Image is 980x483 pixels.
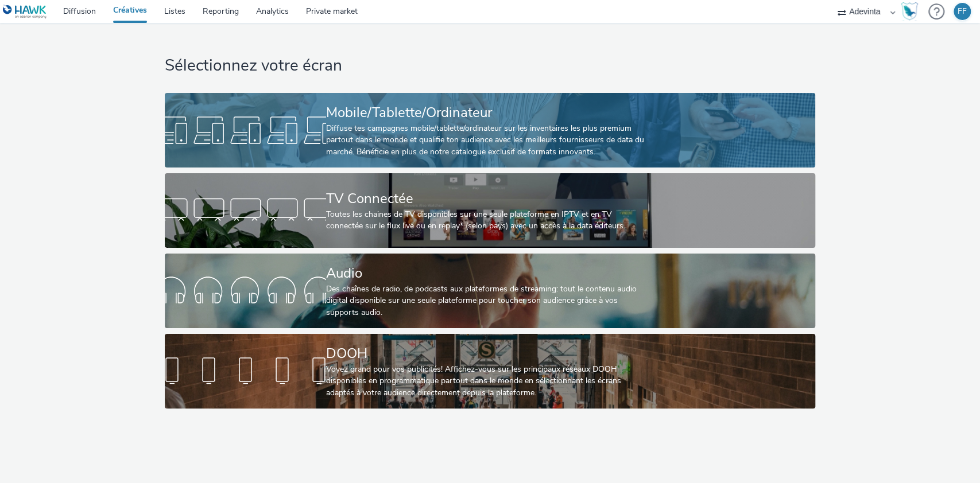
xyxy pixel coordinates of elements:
[165,334,815,408] a: DOOHVoyez grand pour vos publicités! Affichez-vous sur les principaux réseaux DOOH disponibles en...
[901,2,918,21] img: Hawk Academy
[326,283,649,318] div: Des chaînes de radio, de podcasts aux plateformes de streaming: tout le contenu audio digital dis...
[326,364,649,399] div: Voyez grand pour vos publicités! Affichez-vous sur les principaux réseaux DOOH disponibles en pro...
[326,189,649,209] div: TV Connectée
[326,344,649,364] div: DOOH
[165,55,815,77] h1: Sélectionnez votre écran
[165,173,815,248] a: TV ConnectéeToutes les chaines de TV disponibles sur une seule plateforme en IPTV et en TV connec...
[165,93,815,168] a: Mobile/Tablette/OrdinateurDiffuse tes campagnes mobile/tablette/ordinateur sur les inventaires le...
[958,3,967,20] div: FF
[165,254,815,328] a: AudioDes chaînes de radio, de podcasts aux plateformes de streaming: tout le contenu audio digita...
[326,209,649,232] div: Toutes les chaines de TV disponibles sur une seule plateforme en IPTV et en TV connectée sur le f...
[3,5,47,19] img: undefined Logo
[326,103,649,123] div: Mobile/Tablette/Ordinateur
[326,263,649,283] div: Audio
[901,2,923,21] a: Hawk Academy
[326,123,649,158] div: Diffuse tes campagnes mobile/tablette/ordinateur sur les inventaires les plus premium partout dan...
